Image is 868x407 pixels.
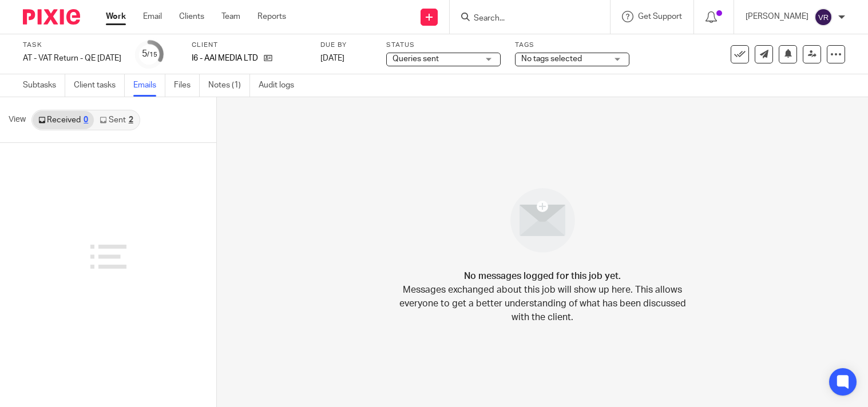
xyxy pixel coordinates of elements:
[23,53,121,64] div: AT - VAT Return - QE 31-07-2025
[464,269,621,283] h4: No messages logged for this job yet.
[9,114,26,126] span: View
[515,41,629,50] label: Tags
[23,74,65,97] a: Subtasks
[33,111,94,129] a: Received0
[84,116,88,124] div: 0
[221,11,240,22] a: Team
[179,11,204,22] a: Clients
[814,8,833,26] img: svg%3E
[142,47,157,61] div: 5
[147,51,157,58] small: /15
[129,116,133,124] div: 2
[320,41,372,50] label: Due by
[503,181,582,260] img: image
[259,74,303,97] a: Audit logs
[23,9,80,25] img: Pixie
[23,53,121,64] div: AT - VAT Return - QE [DATE]
[192,53,258,64] p: I6 - AAI MEDIA LTD
[106,11,126,22] a: Work
[391,283,694,324] p: Messages exchanged about this job will show up here. This allows everyone to get a better underst...
[473,14,576,24] input: Search
[521,55,582,63] span: No tags selected
[386,41,501,50] label: Status
[393,55,439,63] span: Queries sent
[257,11,286,22] a: Reports
[208,74,250,97] a: Notes (1)
[746,11,808,22] p: [PERSON_NAME]
[638,13,682,21] span: Get Support
[192,41,306,50] label: Client
[23,41,121,50] label: Task
[143,11,162,22] a: Email
[94,111,138,129] a: Sent2
[320,54,344,62] span: [DATE]
[74,74,125,97] a: Client tasks
[174,74,200,97] a: Files
[133,74,165,97] a: Emails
